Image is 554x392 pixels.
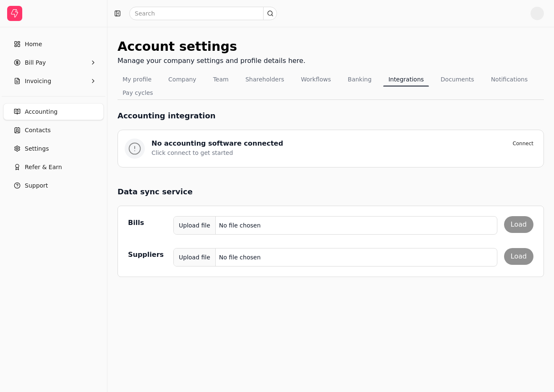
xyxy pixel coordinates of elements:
input: Search [129,7,277,20]
span: Support [25,181,48,190]
button: Notifications [486,73,533,86]
button: Integrations [383,73,429,86]
div: Account settings [118,37,306,56]
nav: Tabs [118,73,544,100]
button: Upload fileNo file chosen [173,248,497,267]
span: Contacts [25,126,51,135]
button: Invoicing [3,73,104,89]
div: No file chosen [216,218,264,233]
a: Settings [3,140,104,157]
button: Support [3,177,104,194]
div: Bills [128,216,168,230]
a: Accounting [3,103,104,120]
button: Workflows [296,73,336,86]
span: Bill Pay [25,58,46,67]
button: Refer & Earn [3,159,104,175]
div: No accounting software connected [152,139,283,149]
button: My profile [118,73,157,86]
a: Home [3,36,104,52]
button: Team [208,73,234,86]
h1: Accounting integration [118,110,216,121]
div: No file chosen [216,250,264,265]
span: Refer & Earn [25,163,62,172]
button: Company [163,73,201,86]
a: Contacts [3,122,104,139]
button: Bill Pay [3,54,104,71]
div: Manage your company settings and profile details here. [118,56,306,66]
h2: Data sync service [118,186,544,197]
div: Click connect to get started [152,149,537,157]
span: Home [25,40,42,49]
button: Shareholders [240,73,289,86]
button: Documents [436,73,479,86]
button: Connect [509,139,537,149]
div: Upload file [174,248,216,267]
div: Suppliers [128,248,168,261]
button: Pay cycles [118,86,158,99]
button: Upload fileNo file chosen [173,216,497,235]
div: Upload file [174,216,216,235]
span: Settings [25,144,49,153]
span: Accounting [25,107,57,116]
span: Invoicing [25,77,51,86]
button: Banking [343,73,377,86]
